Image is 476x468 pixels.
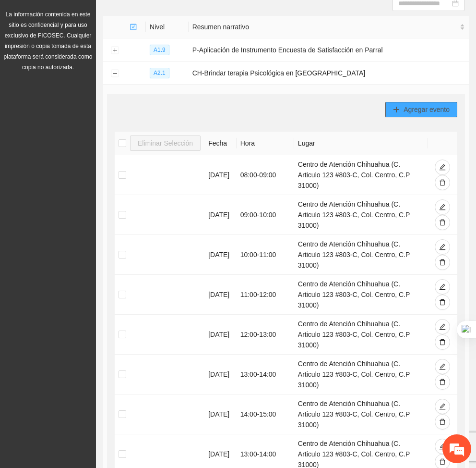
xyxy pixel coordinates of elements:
button: delete [435,414,450,430]
span: edit [439,244,446,251]
td: [DATE] [204,355,236,394]
span: delete [439,458,446,466]
span: delete [439,379,446,386]
td: 14:00 - 15:00 [237,394,294,434]
span: edit [439,164,446,172]
span: Agregar evento [404,104,450,115]
td: [DATE] [204,394,236,434]
button: delete [435,255,450,270]
div: Minimizar ventana de chat en vivo [157,5,180,28]
span: Estamos en línea. [56,128,132,225]
button: edit [435,239,450,255]
td: CH-Brindar terapia Psicológica en [GEOGRAPHIC_DATA] [189,62,469,85]
span: check-square [130,24,137,30]
th: Nivel [146,16,189,38]
button: edit [435,319,450,334]
button: delete [435,334,450,350]
span: edit [439,403,446,411]
div: Chatee con nosotros ahora [50,49,161,62]
button: delete [435,175,450,190]
td: 09:00 - 10:00 [237,195,294,235]
td: [DATE] [204,235,236,275]
button: edit [435,359,450,374]
td: 08:00 - 09:00 [237,155,294,195]
th: Resumen narrativo [189,16,469,38]
button: edit [435,199,450,215]
th: Lugar [294,132,428,155]
span: edit [439,363,446,371]
td: Centro de Atención Chihuahua (C. Articulo 123 #803-C, Col. Centro, C.P 31000) [294,155,428,195]
span: edit [439,204,446,211]
td: Centro de Atención Chihuahua (C. Articulo 123 #803-C, Col. Centro, C.P 31000) [294,394,428,434]
button: delete [435,295,450,310]
td: [DATE] [204,195,236,235]
td: P-Aplicación de Instrumento Encuesta de Satisfacción en Parral [189,38,469,62]
span: delete [439,419,446,426]
button: edit [435,279,450,295]
button: Eliminar Selección [130,135,201,151]
textarea: Escriba su mensaje y pulse “Intro” [5,262,183,296]
th: Fecha [204,132,236,155]
button: edit [435,160,450,175]
span: A2.1 [150,68,169,78]
td: 10:00 - 11:00 [237,235,294,275]
span: delete [439,299,446,307]
button: delete [435,215,450,230]
button: Expand row [111,47,119,54]
td: Centro de Atención Chihuahua (C. Articulo 123 #803-C, Col. Centro, C.P 31000) [294,355,428,394]
span: edit [439,283,446,291]
span: edit [439,323,446,331]
button: delete [435,374,450,390]
span: delete [439,179,446,187]
span: delete [439,259,446,267]
td: 13:00 - 14:00 [237,355,294,394]
td: Centro de Atención Chihuahua (C. Articulo 123 #803-C, Col. Centro, C.P 31000) [294,235,428,275]
span: delete [439,339,446,346]
td: 11:00 - 12:00 [237,275,294,315]
span: A1.9 [150,45,169,55]
button: plusAgregar evento [385,102,457,117]
td: [DATE] [204,155,236,195]
th: Hora [237,132,294,155]
td: Centro de Atención Chihuahua (C. Articulo 123 #803-C, Col. Centro, C.P 31000) [294,275,428,315]
button: Collapse row [111,70,119,77]
td: Centro de Atención Chihuahua (C. Articulo 123 #803-C, Col. Centro, C.P 31000) [294,315,428,355]
td: Centro de Atención Chihuahua (C. Articulo 123 #803-C, Col. Centro, C.P 31000) [294,195,428,235]
span: Resumen narrativo [192,22,458,32]
button: edit [435,399,450,414]
td: [DATE] [204,315,236,355]
span: La información contenida en este sitio es confidencial y para uso exclusivo de FICOSEC. Cualquier... [4,11,93,71]
span: edit [439,443,446,451]
button: edit [435,439,450,454]
span: delete [439,219,446,227]
td: 12:00 - 13:00 [237,315,294,355]
span: plus [393,106,400,114]
td: [DATE] [204,275,236,315]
